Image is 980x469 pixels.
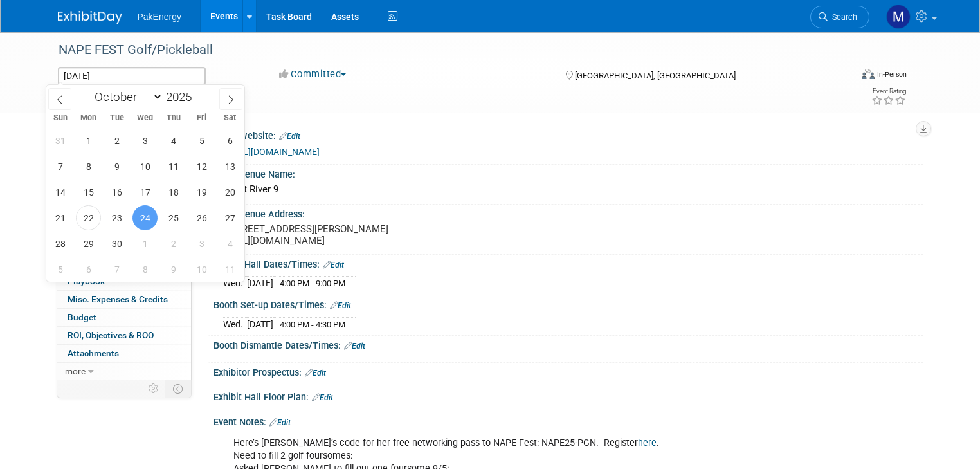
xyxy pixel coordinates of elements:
[48,179,73,205] span: September 14, 2025
[228,223,495,246] pre: [STREET_ADDRESS][PERSON_NAME] [URL][DOMAIN_NAME]
[132,154,158,179] span: September 10, 2025
[323,261,344,270] a: Edit
[575,71,736,80] span: [GEOGRAPHIC_DATA], [GEOGRAPHIC_DATA]
[57,291,191,308] a: Misc. Expenses & Credits
[330,301,351,310] a: Edit
[223,277,247,290] td: Wed.
[131,114,159,122] span: Wed
[132,179,158,205] span: September 17, 2025
[280,279,345,288] span: 4:00 PM - 9:00 PM
[305,369,326,378] a: Edit
[216,114,244,122] span: Sat
[638,437,657,448] a: here
[217,179,242,205] span: September 20, 2025
[161,179,186,205] span: September 18, 2025
[58,67,206,85] input: Event Start Date - End Date
[189,231,214,256] span: October 3, 2025
[76,257,101,282] span: October 6, 2025
[104,205,129,230] span: September 23, 2025
[344,342,365,351] a: Edit
[161,205,186,230] span: September 25, 2025
[165,380,191,397] td: Toggle Event Tabs
[217,154,242,179] span: September 13, 2025
[189,205,214,230] span: September 26, 2025
[213,295,923,312] div: Booth Set-up Dates/Times:
[223,317,247,331] td: Wed.
[104,179,129,205] span: September 16, 2025
[223,179,913,199] div: East River 9
[217,231,242,256] span: October 4, 2025
[76,128,101,153] span: September 1, 2025
[247,317,273,331] td: [DATE]
[159,114,188,122] span: Thu
[54,39,835,62] div: NAPE FEST Golf/Pickleball
[138,12,181,22] span: PakEnergy
[132,128,158,153] span: September 3, 2025
[68,312,96,322] span: Budget
[161,257,186,282] span: October 9, 2025
[58,11,122,24] img: ExhibitDay
[163,89,201,104] input: Year
[57,309,191,326] a: Budget
[828,12,857,22] span: Search
[188,114,216,122] span: Fri
[781,67,907,86] div: Event Format
[312,393,333,402] a: Edit
[48,128,73,153] span: August 31, 2025
[48,205,73,230] span: September 21, 2025
[57,327,191,344] a: ROI, Objectives & ROO
[217,205,242,230] span: September 27, 2025
[46,114,75,122] span: Sun
[213,205,923,221] div: Event Venue Address:
[871,88,906,95] div: Event Rating
[161,154,186,179] span: September 11, 2025
[886,5,911,29] img: Mary Walker
[189,128,214,153] span: September 5, 2025
[132,205,158,230] span: September 24, 2025
[104,128,129,153] span: September 2, 2025
[76,154,101,179] span: September 8, 2025
[103,114,131,122] span: Tue
[75,114,103,122] span: Mon
[217,128,242,153] span: September 6, 2025
[65,366,86,376] span: more
[132,257,158,282] span: October 8, 2025
[68,330,154,340] span: ROI, Objectives & ROO
[269,418,291,427] a: Edit
[143,380,165,397] td: Personalize Event Tab Strip
[217,257,242,282] span: October 11, 2025
[810,6,869,28] a: Search
[104,257,129,282] span: October 7, 2025
[189,179,214,205] span: September 19, 2025
[247,277,273,290] td: [DATE]
[48,257,73,282] span: October 5, 2025
[213,336,923,353] div: Booth Dismantle Dates/Times:
[229,147,320,157] a: [URL][DOMAIN_NAME]
[57,345,191,362] a: Attachments
[213,363,923,380] div: Exhibitor Prospectus:
[48,231,73,256] span: September 28, 2025
[68,348,119,358] span: Attachments
[68,294,168,304] span: Misc. Expenses & Credits
[161,128,186,153] span: September 4, 2025
[89,89,163,105] select: Month
[275,68,351,81] button: Committed
[213,387,923,404] div: Exhibit Hall Floor Plan:
[213,255,923,271] div: Exhibit Hall Dates/Times:
[132,231,158,256] span: October 1, 2025
[189,257,214,282] span: October 10, 2025
[862,69,875,79] img: Format-Inperson.png
[213,412,923,429] div: Event Notes:
[57,363,191,380] a: more
[213,126,923,143] div: Event Website:
[189,154,214,179] span: September 12, 2025
[76,205,101,230] span: September 22, 2025
[48,154,73,179] span: September 7, 2025
[76,231,101,256] span: September 29, 2025
[279,132,300,141] a: Edit
[104,231,129,256] span: September 30, 2025
[213,165,923,181] div: Event Venue Name:
[280,320,345,329] span: 4:00 PM - 4:30 PM
[161,231,186,256] span: October 2, 2025
[876,69,907,79] div: In-Person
